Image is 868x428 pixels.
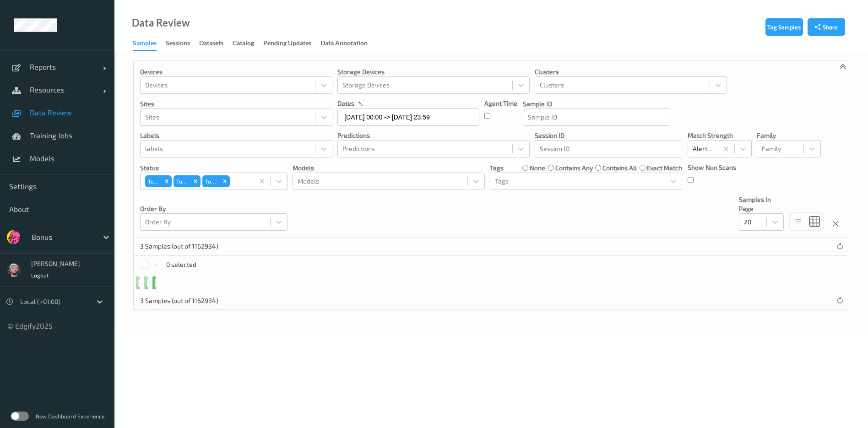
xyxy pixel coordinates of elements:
[166,38,190,50] div: Sessions
[140,163,288,173] p: Status
[263,38,311,50] div: Pending Updates
[765,18,803,36] button: Tag Samples
[337,131,530,140] p: Predictions
[174,175,191,187] div: Top 2
[490,163,504,173] p: Tags
[523,99,670,108] p: Sample ID
[757,131,821,140] p: Family
[140,204,288,213] p: Order By
[530,163,545,173] label: none
[535,131,682,140] p: Session ID
[133,37,166,51] a: Samples
[166,260,196,269] p: 0 selected
[602,163,637,173] label: contains all
[132,18,190,27] div: Data Review
[337,99,354,108] p: dates
[320,37,377,50] a: Data Annotation
[688,163,736,172] p: Show Non Scans
[166,37,199,50] a: Sessions
[739,195,784,213] p: Samples In Page
[535,67,727,76] p: Clusters
[202,175,220,187] div: Top 3
[320,38,368,50] div: Data Annotation
[220,175,230,187] div: Remove Top 3
[646,163,682,173] label: exact match
[140,242,218,251] p: 3 Samples (out of 1162934)
[293,163,485,173] p: Models
[140,67,332,76] p: Devices
[263,37,320,50] a: Pending Updates
[808,18,845,36] button: Share
[555,163,593,173] label: contains any
[233,37,263,50] a: Catalog
[337,67,530,76] p: Storage Devices
[140,131,332,140] p: labels
[190,175,201,187] div: Remove Top 2
[140,99,332,108] p: Sites
[133,38,157,51] div: Samples
[145,175,162,187] div: Top 1
[199,37,233,50] a: Datasets
[484,99,517,108] p: Agent Time
[688,131,752,140] p: Match Strength
[140,296,218,305] p: 3 Samples (out of 1162934)
[199,38,223,50] div: Datasets
[233,38,254,50] div: Catalog
[162,175,172,187] div: Remove Top 1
